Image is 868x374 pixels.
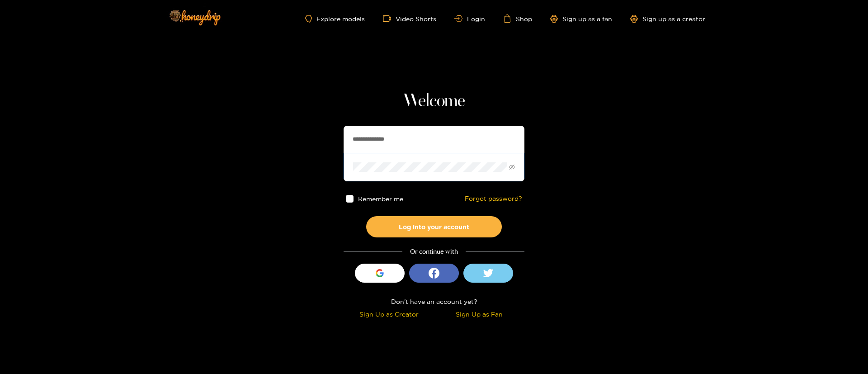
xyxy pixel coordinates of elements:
[344,90,524,112] h1: Welcome
[344,296,524,307] div: Don't have an account yet?
[305,15,365,23] a: Explore models
[550,15,612,23] a: Sign up as a fan
[383,14,396,23] span: video-camera
[509,164,515,170] span: eye-invisible
[454,15,485,22] a: Login
[346,309,432,319] div: Sign Up as Creator
[436,309,522,319] div: Sign Up as Fan
[465,195,522,203] a: Forgot password?
[358,195,403,202] span: Remember me
[503,14,532,23] a: Shop
[344,246,524,257] div: Or continue with
[366,216,502,237] button: Log into your account
[630,15,705,23] a: Sign up as a creator
[383,14,436,23] a: Video Shorts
